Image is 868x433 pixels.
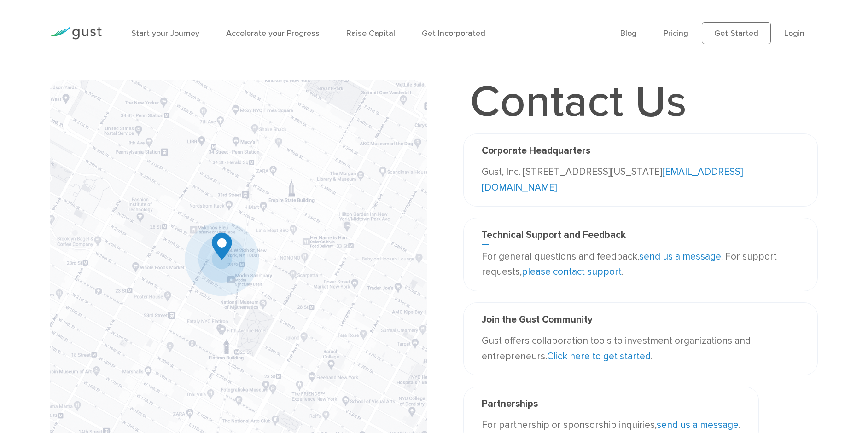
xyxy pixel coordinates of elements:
p: Gust, Inc. [STREET_ADDRESS][US_STATE] [482,164,799,195]
a: Get Incorporated [422,29,485,38]
a: Raise Capital [346,29,395,38]
h3: Technical Support and Feedback [482,229,799,244]
a: send us a message [639,251,721,262]
a: [EMAIL_ADDRESS][DOMAIN_NAME] [482,166,743,193]
p: For general questions and feedback, . For support requests, . [482,249,799,280]
a: Login [784,29,804,38]
a: Start your Journey [131,29,199,38]
p: Gust offers collaboration tools to investment organizations and entrepreneurs. . [482,333,799,364]
a: please contact support [522,266,622,277]
p: For partnership or sponsorship inquiries, . [482,417,740,433]
h3: Corporate Headquarters [482,145,799,160]
h1: Contact Us [463,80,693,124]
h3: Join the Gust Community [482,314,799,329]
a: Pricing [664,29,688,38]
a: Get Started [702,22,771,44]
h3: Partnerships [482,398,740,413]
a: Click here to get started [547,351,651,362]
img: Gust Logo [50,27,102,40]
a: send us a message [657,419,739,431]
a: Blog [620,29,637,38]
a: Accelerate your Progress [226,29,320,38]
